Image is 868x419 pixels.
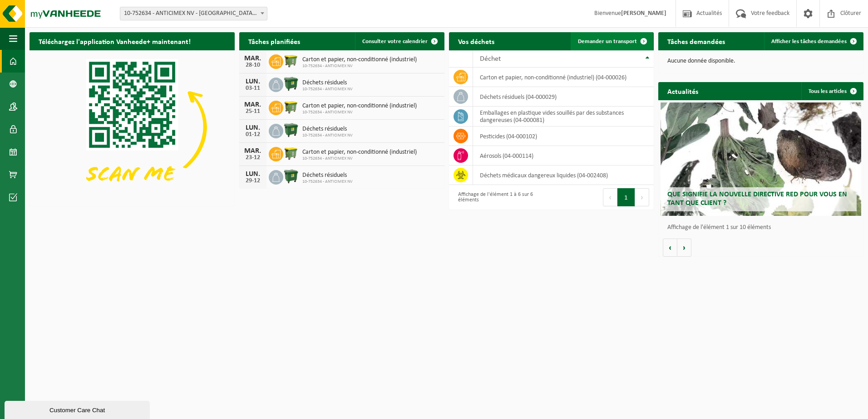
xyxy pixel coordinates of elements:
span: Demander un transport [578,39,637,44]
span: 10-752634 - ANTICIMEX NV [302,156,417,161]
div: 01-12 [244,132,262,138]
td: emballages en plastique vides souillés par des substances dangereuses (04-000081) [473,107,654,127]
div: 28-10 [244,62,262,68]
div: 29-12 [244,178,262,184]
span: Consulter votre calendrier [362,39,428,44]
div: LUN. [244,78,262,85]
span: 10-752634 - ANTICIMEX NV [302,87,353,92]
a: Afficher les tâches demandées [764,32,863,50]
a: Demander un transport [571,32,653,50]
span: Déchet [480,55,501,63]
h2: Tâches demandées [658,32,734,50]
div: MAR. [244,101,262,108]
span: Carton et papier, non-conditionné (industriel) [302,56,417,63]
img: Download de VHEPlus App [30,50,235,204]
div: Affichage de l'élément 1 à 6 sur 6 éléments [454,187,547,207]
a: Consulter votre calendrier [355,32,444,50]
span: 10-752634 - ANTICIMEX NV [302,110,417,115]
p: Affichage de l'élément 1 sur 10 éléments [667,224,859,231]
td: pesticides (04-000102) [473,127,654,146]
button: 1 [617,188,635,206]
span: 10-752634 - ANTICIMEX NV - SINT-PIETERS-LEEUW [120,7,267,20]
img: WB-1100-HPE-GN-01 [283,122,299,138]
div: MAR. [244,147,262,155]
a: Tous les articles [801,82,863,100]
div: 03-11 [244,85,262,92]
span: Déchets résiduels [302,126,353,133]
img: WB-1100-HPE-GN-50 [283,146,299,161]
div: MAR. [244,55,262,62]
h2: Vos déchets [449,32,503,50]
span: Afficher les tâches demandées [771,39,847,44]
img: WB-1100-HPE-GN-01 [283,76,299,92]
div: 25-11 [244,108,262,115]
div: LUN. [244,124,262,132]
h2: Tâches planifiées [239,32,309,50]
button: Vorige [663,239,677,257]
td: aérosols (04-000114) [473,146,654,166]
span: Déchets résiduels [302,79,353,87]
strong: [PERSON_NAME] [621,10,666,17]
button: Next [635,188,649,206]
div: 23-12 [244,155,262,161]
img: WB-1100-HPE-GN-50 [283,53,299,68]
span: 10-752634 - ANTICIMEX NV [302,63,417,69]
span: Carton et papier, non-conditionné (industriel) [302,149,417,156]
span: Déchets résiduels [302,172,353,179]
h2: Actualités [658,82,707,100]
td: carton et papier, non-conditionné (industriel) (04-000026) [473,68,654,87]
a: Que signifie la nouvelle directive RED pour vous en tant que client ? [661,102,862,216]
button: Previous [603,188,617,206]
span: 10-752634 - ANTICIMEX NV [302,179,353,185]
td: déchets résiduels (04-000029) [473,87,654,107]
h2: Téléchargez l'application Vanheede+ maintenant! [30,32,200,50]
p: Aucune donnée disponible. [667,58,854,64]
span: 10-752634 - ANTICIMEX NV [302,133,353,138]
iframe: chat widget [5,399,152,419]
button: Volgende [677,239,691,257]
div: LUN. [244,171,262,178]
span: Carton et papier, non-conditionné (industriel) [302,102,417,110]
span: Que signifie la nouvelle directive RED pour vous en tant que client ? [667,191,847,207]
td: Déchets médicaux dangereux liquides (04-002408) [473,166,654,185]
img: WB-1100-HPE-GN-01 [283,169,299,184]
span: 10-752634 - ANTICIMEX NV - SINT-PIETERS-LEEUW [120,7,267,20]
img: WB-1100-HPE-GN-50 [283,99,299,115]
